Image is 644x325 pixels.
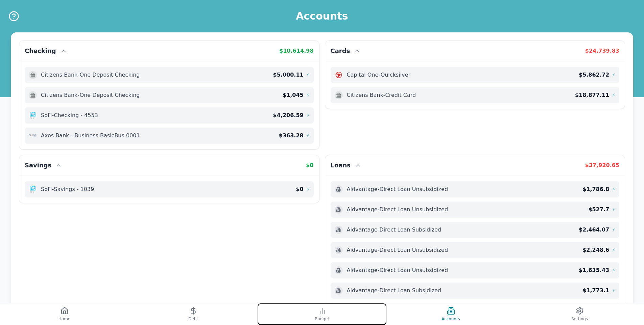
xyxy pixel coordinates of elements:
[347,185,448,193] span: Aidvantage - Direct Loan Unsubsidized
[612,92,615,99] span: ⚡
[8,10,20,22] button: Help
[612,247,615,253] span: ⚡
[442,316,460,322] span: Accounts
[283,91,304,99] span: $ 1,045
[331,161,351,170] h2: Loans
[571,316,588,322] span: Settings
[188,316,198,322] span: Debt
[582,246,609,254] span: $ 2,248.6
[585,48,619,54] span: $ 24,739.83
[612,206,615,213] span: ⚡
[306,72,310,78] span: ⚡
[41,91,140,99] span: Citizens Bank - One Deposit Checking
[347,266,448,274] span: Aidvantage - Direct Loan Unsubsidized
[579,71,609,79] span: $ 5,862.72
[335,91,343,99] img: Bank logo
[347,206,448,214] span: Aidvantage - Direct Loan Unsubsidized
[41,185,94,193] span: SoFi - Savings - 1039
[129,303,258,325] button: Debt
[612,287,615,294] span: ⚡
[515,303,644,325] button: Settings
[575,91,609,99] span: $ 18,877.11
[612,267,615,274] span: ⚡
[306,162,313,168] span: $ 0
[258,303,386,325] button: Budget
[58,316,70,322] span: Home
[347,246,448,254] span: Aidvantage - Direct Loan Unsubsidized
[306,92,310,99] span: ⚡
[29,91,37,99] img: Bank logo
[41,71,140,79] span: Citizens Bank - One Deposit Checking
[579,266,609,274] span: $ 1,635.43
[588,206,609,214] span: $ 527.7
[315,316,329,322] span: Budget
[29,71,37,79] img: Bank logo
[306,112,310,119] span: ⚡
[306,132,310,139] span: ⚡
[279,48,313,54] span: $ 10,614.98
[347,91,416,99] span: Citizens Bank - Credit Card
[25,46,56,56] h2: Checking
[273,71,304,79] span: $ 5,000.11
[41,132,140,140] span: Axos Bank - Business - BasicBus 0001
[582,287,609,295] span: $ 1,773.1
[29,111,37,119] img: Bank logo
[612,226,615,233] span: ⚡
[347,287,442,295] span: Aidvantage - Direct Loan Subsidized
[306,186,310,193] span: ⚡
[29,132,37,140] img: Bank logo
[279,132,304,140] span: $ 363.28
[29,185,37,193] img: Bank logo
[273,111,304,119] span: $ 4,206.59
[612,186,615,193] span: ⚡
[331,46,350,56] h2: Cards
[296,185,303,193] span: $ 0
[296,10,348,22] h1: Accounts
[41,111,98,119] span: SoFi - Checking - 4553
[585,162,619,168] span: $ 37,920.65
[579,226,609,234] span: $ 2,464.07
[335,71,343,79] img: Bank logo
[612,72,615,78] span: ⚡
[347,226,442,234] span: Aidvantage - Direct Loan Subsidized
[582,185,609,193] span: $ 1,786.8
[386,303,515,325] button: Accounts
[25,161,51,170] h2: Savings
[347,71,410,79] span: Capital One - Quicksilver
